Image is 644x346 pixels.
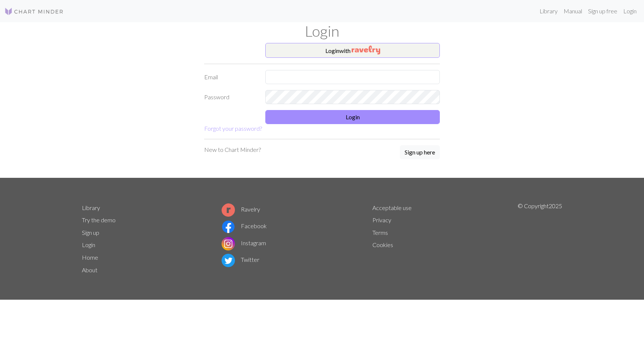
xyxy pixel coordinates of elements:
label: Email [200,70,261,84]
a: Sign up [82,229,99,236]
a: Library [82,204,100,211]
button: Login [265,110,440,124]
img: Ravelry [352,46,380,54]
a: Sign up free [585,4,620,19]
a: Terms [372,229,388,236]
a: Manual [561,4,585,19]
img: Twitter logo [222,254,235,267]
a: Facebook [222,222,267,229]
h1: Login [77,22,567,40]
a: Acceptable use [372,204,412,211]
a: Home [82,254,98,261]
a: Library [537,4,561,19]
button: Sign up here [400,145,440,159]
a: Cookies [372,241,393,248]
p: New to Chart Minder? [204,145,261,154]
p: © Copyright 2025 [518,202,562,276]
img: Logo [4,7,64,16]
img: Instagram logo [222,237,235,250]
a: Twitter [222,256,259,263]
button: Loginwith [265,43,440,58]
label: Password [200,90,261,104]
a: Privacy [372,216,391,223]
a: Login [82,241,95,248]
a: Try the demo [82,216,116,223]
img: Facebook logo [222,220,235,233]
a: About [82,266,97,273]
a: Instagram [222,239,266,246]
img: Ravelry logo [222,203,235,217]
a: Forgot your password? [204,125,262,132]
a: Ravelry [222,206,260,213]
a: Login [620,4,640,19]
a: Sign up here [400,145,440,160]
